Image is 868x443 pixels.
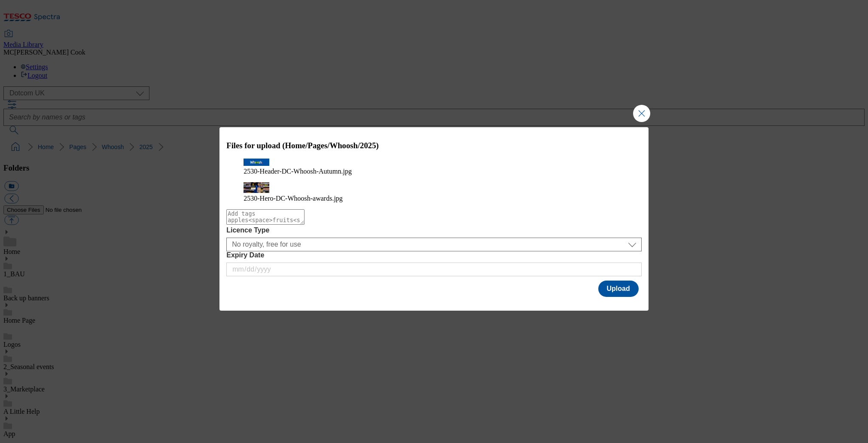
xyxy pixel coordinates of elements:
label: Licence Type [226,226,642,234]
figcaption: 2530-Header-DC-Whoosh-Autumn.jpg [244,168,624,175]
div: Modal [219,127,649,310]
label: Expiry Date [226,251,642,259]
button: Upload [598,281,639,297]
figcaption: 2530-Hero-DC-Whoosh-awards.jpg [244,195,624,202]
img: preview [244,159,269,166]
h3: Files for upload (Home/Pages/Whoosh/2025) [226,141,642,150]
button: Close Modal [633,105,650,122]
img: preview [244,182,269,192]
